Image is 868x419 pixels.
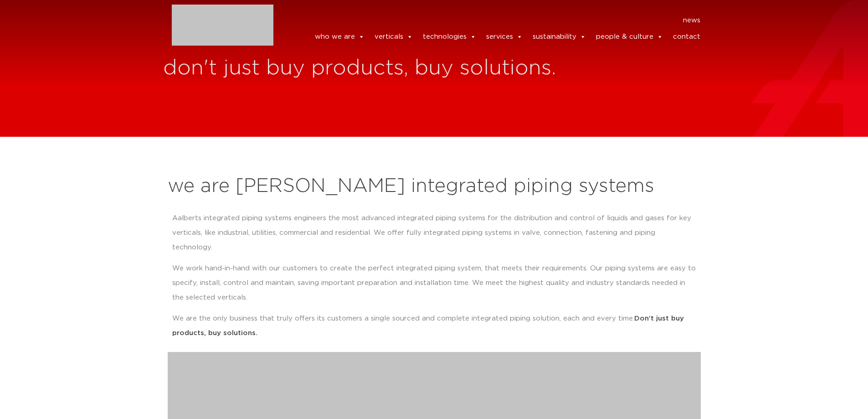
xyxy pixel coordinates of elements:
h2: we are [PERSON_NAME] integrated piping systems [168,176,701,197]
a: contact [673,28,700,46]
nav: Menu [287,13,701,28]
a: who we are [315,28,365,46]
p: We work hand-in-hand with our customers to create the perfect integrated piping system, that meet... [172,261,696,305]
a: sustainability [533,28,586,46]
a: people & culture [596,28,663,46]
a: services [486,28,523,46]
p: We are the only business that truly offers its customers a single sourced and complete integrated... [172,311,696,341]
a: verticals [375,28,413,46]
a: technologies [423,28,476,46]
a: news [683,13,700,28]
p: Aalberts integrated piping systems engineers the most advanced integrated piping systems for the ... [172,211,696,255]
